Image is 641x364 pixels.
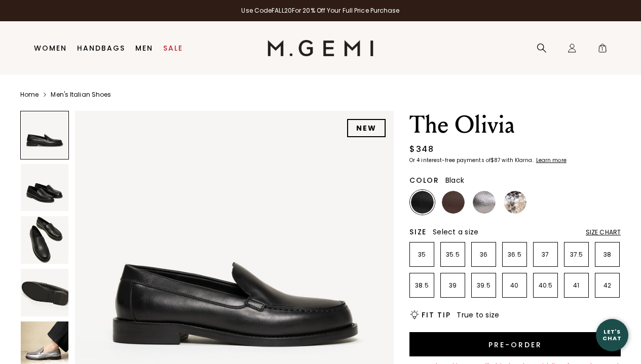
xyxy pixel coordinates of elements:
img: Chocolate [442,191,465,214]
span: True to size [457,310,499,320]
p: 41 [564,281,588,290]
div: NEW [347,119,386,137]
p: 40.5 [534,281,557,290]
p: 42 [595,281,619,290]
img: M.Gemi [268,40,373,56]
p: 37.5 [564,251,588,259]
a: Men's Italian Shoes [51,91,111,99]
a: Home [20,91,39,99]
klarna-placement-style-amount: $87 [491,156,500,164]
strong: FALL20 [272,6,292,15]
p: 35 [410,251,434,259]
klarna-placement-style-cta: Learn more [536,156,567,164]
h2: Size [409,228,427,236]
img: The Olivia [21,269,68,316]
h1: The Olivia [409,111,621,139]
p: 36 [472,251,496,259]
klarna-placement-style-body: Or 4 interest-free payments of [409,156,491,164]
span: 1 [597,45,608,55]
div: Size Chart [586,228,621,236]
p: 39 [441,281,465,290]
div: $348 [409,143,434,155]
span: Select a size [433,227,478,237]
p: 38.5 [410,281,434,290]
a: Sale [163,44,183,52]
p: 40 [503,281,526,290]
p: 39.5 [472,281,496,290]
div: Let's Chat [596,329,628,341]
a: Learn more [535,157,567,164]
button: Pre-order [409,332,621,356]
img: The Olivia [21,164,68,212]
img: Black [411,191,434,214]
klarna-placement-style-body: with Klarna [502,156,535,164]
a: Handbags [77,44,125,52]
img: Gunmetal [473,191,496,214]
img: Black and White [504,191,526,214]
h2: Fit Tip [422,311,450,319]
p: 35.5 [441,251,465,259]
span: Black [445,175,464,185]
p: 36.5 [503,251,526,259]
img: The Olivia [21,216,68,264]
a: Women [34,44,67,52]
p: 37 [534,251,557,259]
a: Men [135,44,153,52]
p: 38 [595,251,619,259]
h2: Color [409,176,439,184]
